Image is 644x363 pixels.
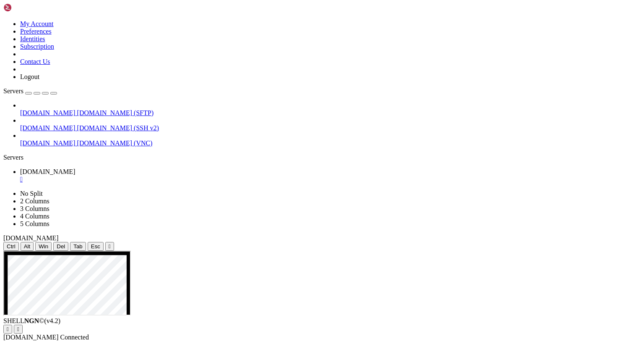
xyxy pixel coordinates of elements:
span: Del [57,243,65,250]
div:  [109,243,111,250]
span: [DOMAIN_NAME] (SSH v2) [77,124,159,132]
a: Servers [3,87,57,95]
a: 5 Columns [20,220,49,227]
a: Contact Us [20,58,50,65]
li: [DOMAIN_NAME] [DOMAIN_NAME] (SSH v2) [20,117,641,132]
a: 4 Columns [20,213,49,220]
button: Tab [70,242,86,251]
div:  [17,326,19,332]
a: [DOMAIN_NAME] [DOMAIN_NAME] (SFTP) [20,109,641,117]
span: Win [39,243,48,250]
span: [DOMAIN_NAME] [20,124,75,132]
span: Ctrl [7,243,16,250]
li: [DOMAIN_NAME] [DOMAIN_NAME] (SFTP) [20,102,641,117]
span: [DOMAIN_NAME] [20,139,75,147]
div: Servers [3,154,641,161]
button:  [105,242,114,251]
a: Identities [20,35,45,42]
span: Esc [91,243,100,250]
button: Ctrl [3,242,19,251]
img: Shellngn [3,3,52,12]
a:  [20,176,641,183]
a: My Account [20,20,54,27]
span: Servers [3,87,23,95]
a: 3 Columns [20,205,49,212]
span: [DOMAIN_NAME] [3,334,59,341]
a: h.ycloud.info [20,168,641,183]
a: Preferences [20,28,52,35]
span: SHELL © [3,317,60,324]
span: [DOMAIN_NAME] [20,109,75,116]
span: [DOMAIN_NAME] (VNC) [77,139,153,147]
span: Connected [60,334,89,341]
button:  [14,325,23,334]
a: [DOMAIN_NAME] [DOMAIN_NAME] (SSH v2) [20,124,641,132]
b: NGN [24,317,39,324]
button: Esc [88,242,104,251]
span: Alt [24,243,31,250]
a: Logout [20,73,39,80]
a: 2 Columns [20,197,49,205]
span: Tab [73,243,83,250]
li: [DOMAIN_NAME] [DOMAIN_NAME] (VNC) [20,132,641,147]
span: 4.2.0 [44,317,61,324]
span: [DOMAIN_NAME] (SFTP) [77,109,154,116]
div:  [7,326,9,332]
span: [DOMAIN_NAME] [3,234,59,242]
button: Alt [21,242,34,251]
span: [DOMAIN_NAME] [20,168,75,175]
a: Subscription [20,43,54,50]
button:  [3,325,12,334]
button: Del [53,242,68,251]
a: No Split [20,190,43,197]
button: Win [35,242,52,251]
a: [DOMAIN_NAME] [DOMAIN_NAME] (VNC) [20,139,641,147]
